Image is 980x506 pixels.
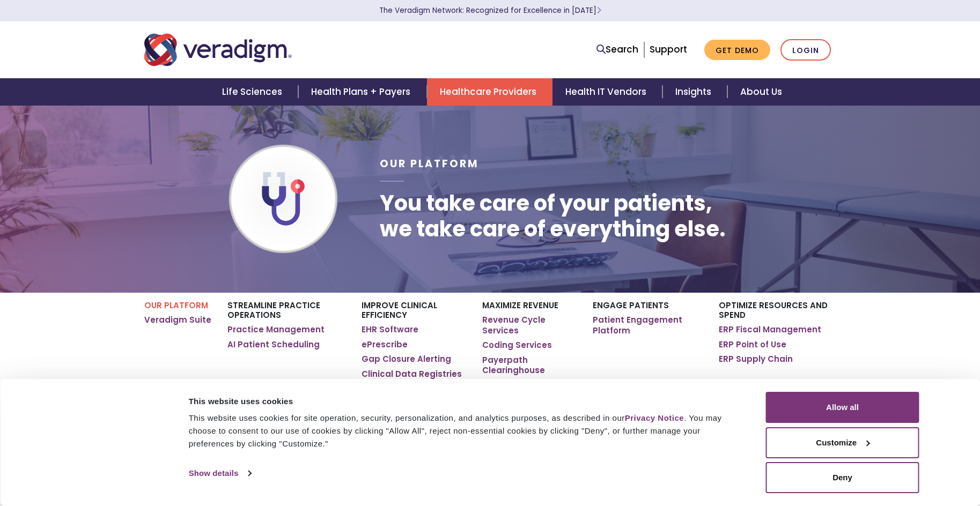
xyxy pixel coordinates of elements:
[552,78,662,106] a: Health IT Vendors
[780,39,831,61] a: Login
[593,315,703,336] a: Patient Engagement Platform
[596,42,638,57] a: Search
[719,354,793,364] a: ERP Supply Chain
[427,78,552,106] a: Healthcare Providers
[766,462,919,493] button: Deny
[482,315,576,336] a: Revenue Cycle Services
[298,78,426,106] a: Health Plans + Payers
[189,412,742,450] div: This website uses cookies for site operation, security, personalization, and analytics purposes, ...
[766,427,919,458] button: Customize
[719,339,786,350] a: ERP Point of Use
[362,324,418,335] a: EHR Software
[189,395,742,408] div: This website uses cookies
[189,465,251,481] a: Show details
[662,78,727,106] a: Insights
[482,355,576,376] a: Payerpath Clearinghouse
[227,324,325,335] a: Practice Management
[482,340,552,351] a: Coding Services
[380,157,479,171] span: Our Platform
[596,5,601,16] span: Learn More
[380,190,726,242] h1: You take care of your patients, we take care of everything else.
[144,315,211,325] a: Veradigm Suite
[766,392,919,423] button: Allow all
[144,32,292,68] img: Veradigm logo
[727,78,795,106] a: About Us
[362,369,462,379] a: Clinical Data Registries
[379,5,601,16] a: The Veradigm Network: Recognized for Excellence in [DATE]Learn More
[209,78,298,106] a: Life Sciences
[227,339,320,350] a: AI Patient Scheduling
[362,354,451,364] a: Gap Closure Alerting
[362,339,408,350] a: ePrescribe
[704,40,770,61] a: Get Demo
[650,43,687,56] a: Support
[625,413,684,422] a: Privacy Notice
[719,324,821,335] a: ERP Fiscal Management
